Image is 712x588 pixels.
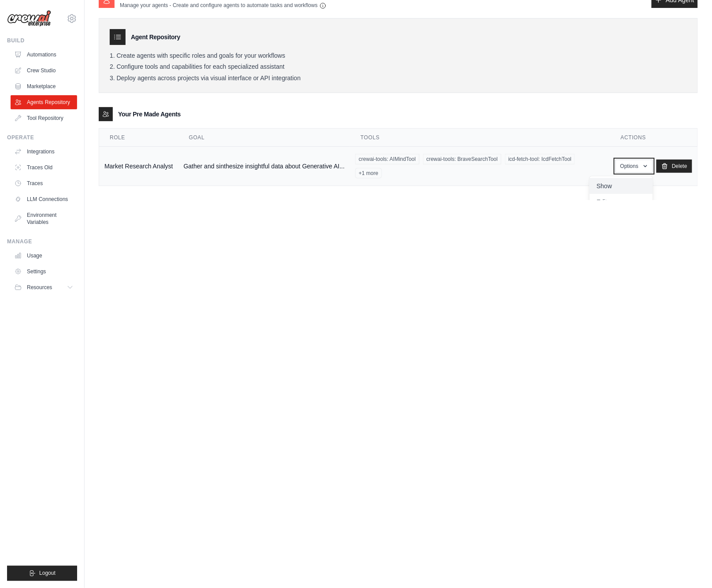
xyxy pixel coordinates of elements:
a: Automations [11,48,77,62]
a: Edit [590,194,653,210]
span: Resources [27,284,52,291]
a: Environment Variables [11,208,77,229]
span: icd-fetch-tool: IcdFetchTool [505,154,575,164]
button: Resources [11,280,77,294]
a: Integrations [11,145,77,159]
a: Delete [656,160,692,173]
a: Traces [11,176,77,190]
div: Build [7,37,77,44]
a: Crew Studio [11,63,77,78]
td: Gather and sinthesize insightful data about Generative AI... [178,147,350,186]
th: Actions [610,129,697,147]
button: Logout [7,566,77,581]
h3: Agent Repository [131,33,180,41]
li: Deploy agents across projects via visual interface or API integration [110,74,687,82]
p: Manage your agents - Create and configure agents to automate tasks and workflows [120,2,326,9]
li: Configure tools and capabilities for each specialized assistant [110,63,687,71]
span: crewai-tools: BraveSearchTool [423,154,501,164]
span: crewai-tools: AIMindTool [355,154,419,164]
th: Tools [350,129,610,147]
th: Goal [178,129,350,147]
a: Marketplace [11,79,77,93]
a: LLM Connections [11,192,77,206]
li: Create agents with specific roles and goals for your workflows [110,52,687,60]
td: Market Research Analyst [99,147,178,186]
a: Usage [11,249,77,263]
a: Tool Repository [11,111,77,125]
span: +1 more [355,168,382,179]
button: Options [616,160,653,173]
img: Logo [7,10,51,27]
h3: Your Pre Made Agents [118,110,181,119]
div: Operate [7,134,77,141]
span: Logout [39,570,56,577]
th: Role [99,129,178,147]
a: Traces Old [11,160,77,175]
a: Agents Repository [11,95,77,109]
div: Manage [7,238,77,245]
a: Show [590,178,653,194]
a: Settings [11,264,77,279]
